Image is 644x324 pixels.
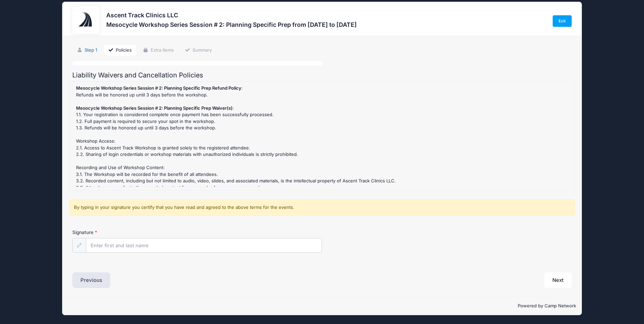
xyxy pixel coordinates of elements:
[69,199,575,216] div: By typing in your signature you certify that you have read and agreed to the above terms for the ...
[139,45,178,56] a: Extra Items
[106,21,357,28] h3: Mesocycle Workshop Series Session # 2: Planning Specific Prep from [DATE] to [DATE]
[76,85,241,91] strong: Mesocycle Workshop Series Session # 2: Planning Specific Prep Refund Policy
[104,45,136,56] a: Policies
[73,85,571,187] div: : Refunds will be honored up until 3 days before the workshop. : 1.1. Your registration is consid...
[544,272,572,288] button: Next
[76,105,233,111] strong: Mesocycle Workshop Series Session # 2: Planning Specific Prep Waiver(s)
[106,12,357,19] h3: Ascent Track Clinics LLC
[72,71,571,79] h2: Liability Waivers and Cancellation Policies
[86,238,322,253] input: Enter first and last name
[68,303,576,309] p: Powered by Camp Network
[553,15,572,27] a: Exit
[72,272,110,288] button: Previous
[180,45,216,56] a: Summary
[72,229,197,236] label: Signature
[72,45,102,56] a: Step 1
